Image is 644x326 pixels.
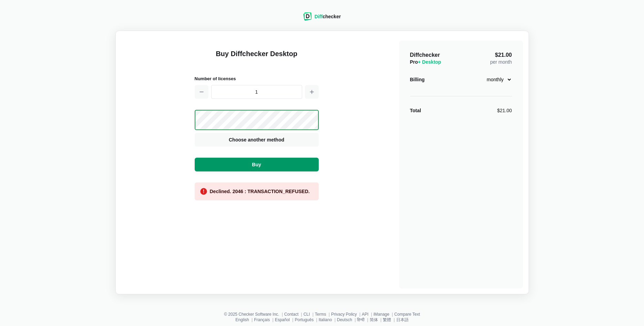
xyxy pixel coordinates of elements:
a: Privacy Policy [331,312,357,317]
a: Compare Text [394,312,420,317]
span: Pro [410,59,441,65]
div: checker [315,13,341,20]
a: Italiano [319,317,332,322]
div: $21.00 [497,107,512,114]
span: $21.00 [495,52,512,58]
span: Buy [251,161,262,168]
h1: Buy Diffchecker Desktop [195,49,319,67]
a: 日本語 [396,317,409,322]
span: + Desktop [418,59,441,65]
input: 1 [211,85,302,99]
a: Português [295,317,314,322]
a: 繁體 [383,317,391,322]
a: API [362,312,368,317]
a: Diffchecker logoDiffchecker [303,16,341,22]
a: Deutsch [337,317,352,322]
a: English [235,317,249,322]
a: CLI [304,312,310,317]
h2: Number of licenses [195,75,319,82]
a: 简体 [370,317,378,322]
a: हिन्दी [357,317,365,322]
a: Français [254,317,270,322]
button: Choose another method [195,133,319,147]
button: Buy [195,158,319,171]
a: Terms [315,312,326,317]
span: Choose another method [227,136,286,143]
div: Declined. 2046 : TRANSACTION_REFUSED. [210,188,310,195]
a: iManage [374,312,389,317]
a: Español [275,317,290,322]
div: per month [490,52,512,65]
div: Billing [410,76,425,83]
span: Diff [315,14,323,19]
strong: Total [410,108,421,113]
li: © 2025 Checker Software Inc. [224,312,284,316]
span: Diffchecker [410,52,440,58]
img: Diffchecker logo [303,12,312,21]
a: Contact [284,312,298,317]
